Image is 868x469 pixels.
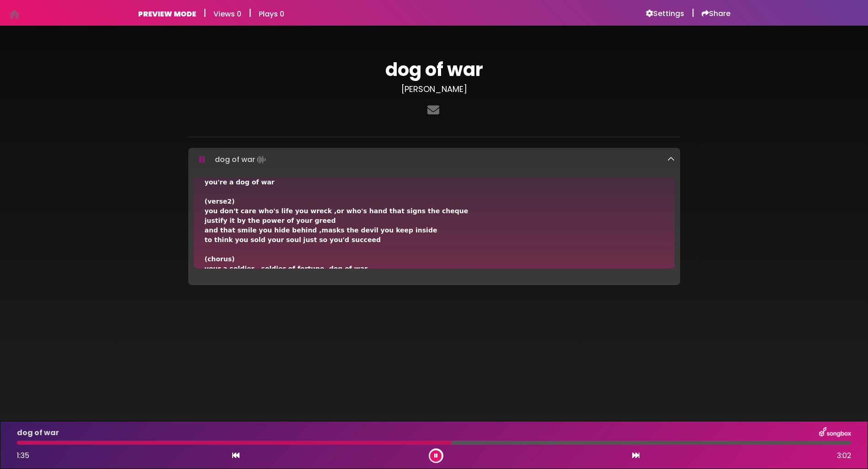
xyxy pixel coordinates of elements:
h3: [PERSON_NAME] [188,84,680,94]
a: Share [702,9,730,18]
h5: | [203,7,206,18]
h1: dog of war [188,59,680,81]
h6: Views 0 [213,10,241,18]
div: Dog Of War (verse1) build bridges break down walls,filled with hate your empire falls you need st... [205,62,664,408]
img: waveform4.gif [255,153,268,166]
a: Settings [646,9,684,18]
p: dog of war [215,153,268,166]
h5: | [692,7,694,18]
h6: Plays 0 [259,10,284,18]
h6: PREVIEW MODE [138,10,196,18]
h5: | [249,7,251,18]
